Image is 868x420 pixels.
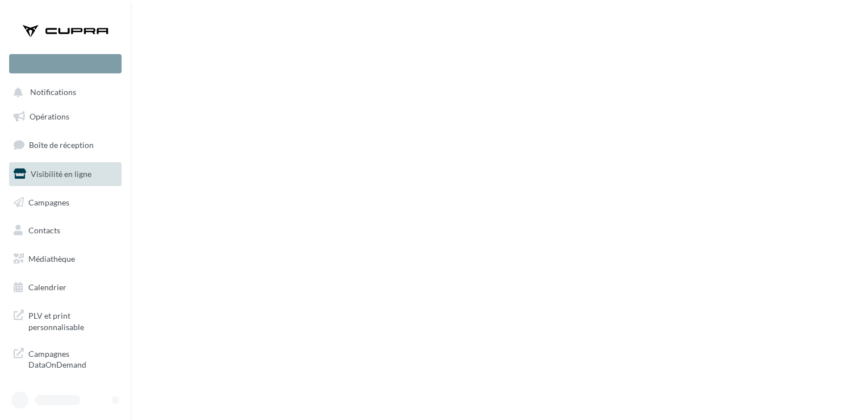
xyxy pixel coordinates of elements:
span: Notifications [30,88,76,97]
span: Visibilité en ligne [31,169,91,179]
span: Opérations [30,112,69,121]
span: Contacts [28,225,60,235]
a: Campagnes [7,191,124,215]
span: PLV et print personnalisable [28,308,117,332]
a: Médiathèque [7,247,124,271]
span: Boîte de réception [29,140,94,150]
a: Opérations [7,105,124,129]
a: Contacts [7,219,124,242]
span: Médiathèque [28,254,75,263]
a: Calendrier [7,275,124,299]
a: Visibilité en ligne [7,162,124,186]
a: PLV et print personnalisable [7,303,124,337]
a: Boîte de réception [7,133,124,157]
span: Campagnes [28,197,69,207]
div: Nouvelle campagne [9,54,122,73]
span: Campagnes DataOnDemand [28,346,117,370]
span: Calendrier [28,282,66,292]
a: Campagnes DataOnDemand [7,341,124,375]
